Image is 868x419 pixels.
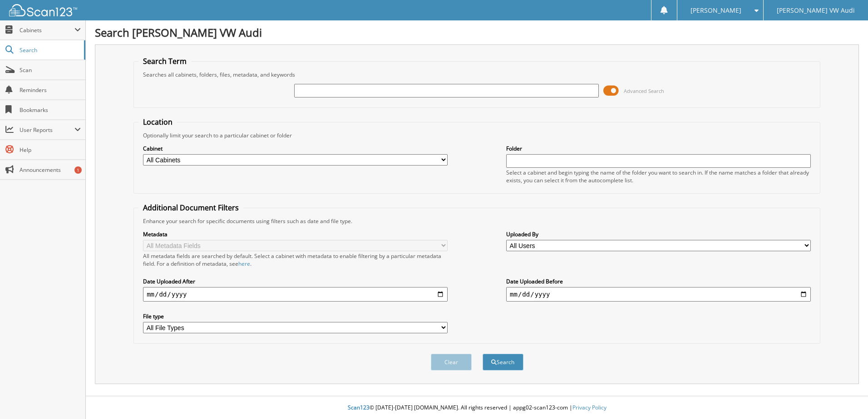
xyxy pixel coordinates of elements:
[20,46,79,54] span: Search
[138,56,191,66] legend: Search Term
[624,88,664,94] span: Advanced Search
[572,404,607,411] a: Privacy Policy
[506,230,811,238] label: Uploaded By
[506,287,811,302] input: end
[690,8,741,13] span: [PERSON_NAME]
[20,66,81,74] span: Scan
[138,132,815,139] div: Optionally limit your search to a particular cabinet or folder
[506,278,811,285] label: Date Uploaded Before
[138,71,815,78] div: Searches all cabinets, folders, files, metadata, and keywords
[138,217,815,225] div: Enhance your search for specific documents using filters such as date and file type.
[138,203,243,213] legend: Additional Document Filters
[143,312,448,320] label: File type
[20,86,81,94] span: Reminders
[348,404,370,411] span: Scan123
[143,252,448,268] div: All metadata fields are searched by default. Select a cabinet with metadata to enable filtering b...
[143,278,448,285] label: Date Uploaded After
[777,8,855,13] span: [PERSON_NAME] VW Audi
[20,126,74,134] span: User Reports
[20,146,81,154] span: Help
[143,145,448,152] label: Cabinet
[506,169,811,184] div: Select a cabinet and begin typing the name of the folder you want to search in. If the name match...
[143,287,448,302] input: start
[238,260,250,268] a: here
[95,25,859,40] h1: Search [PERSON_NAME] VW Audi
[143,230,448,238] label: Metadata
[138,117,177,127] legend: Location
[20,26,74,34] span: Cabinets
[74,166,82,174] div: 1
[9,4,77,16] img: scan123-logo-white.svg
[431,354,472,370] button: Clear
[86,397,868,419] div: © [DATE]-[DATE] [DOMAIN_NAME]. All rights reserved | appg02-scan123-com |
[20,166,81,174] span: Announcements
[20,106,81,114] span: Bookmarks
[506,145,811,152] label: Folder
[483,354,523,370] button: Search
